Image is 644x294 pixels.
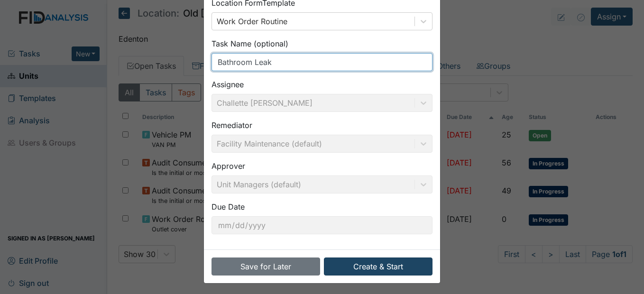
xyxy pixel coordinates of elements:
[212,257,320,276] button: Save for Later
[324,257,432,276] button: Create & Start
[217,16,287,27] div: Work Order Routine
[212,79,244,90] label: Assignee
[212,160,245,172] label: Approver
[212,38,288,49] label: Task Name (optional)
[212,119,252,131] label: Remediator
[212,201,245,212] label: Due Date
